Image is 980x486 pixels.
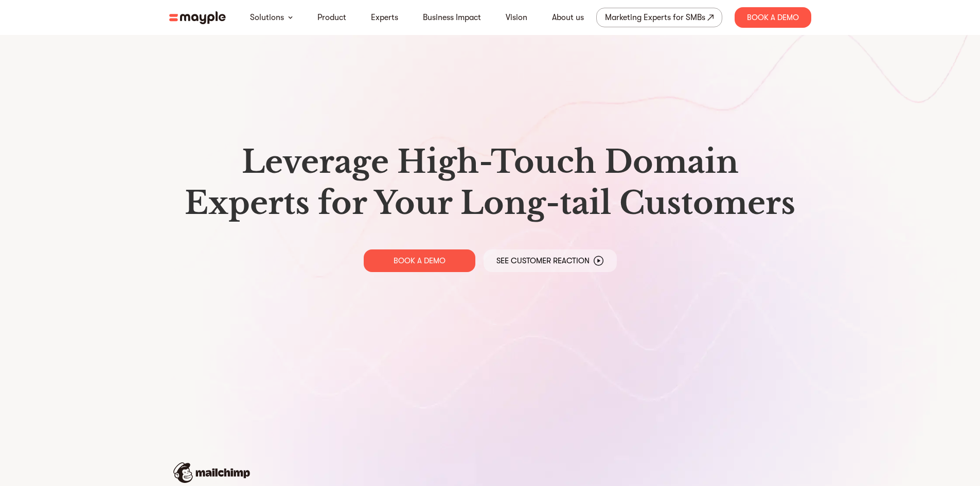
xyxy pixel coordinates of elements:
a: Product [317,11,346,24]
p: BOOK A DEMO [394,256,446,266]
div: Book A Demo [735,7,811,28]
img: arrow-down [288,16,293,19]
a: See Customer Reaction [484,249,617,272]
div: Marketing Experts for SMBs [605,10,705,25]
a: Vision [506,11,527,24]
a: Solutions [250,11,284,24]
img: mayple-logo [169,11,226,24]
p: See Customer Reaction [496,256,590,266]
a: Business Impact [423,11,481,24]
a: BOOK A DEMO [364,249,475,272]
h1: Leverage High-Touch Domain Experts for Your Long-tail Customers [177,141,803,224]
a: Experts [371,11,398,24]
img: mailchimp-logo [173,462,250,483]
a: Marketing Experts for SMBs [596,8,722,27]
a: About us [552,11,584,24]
